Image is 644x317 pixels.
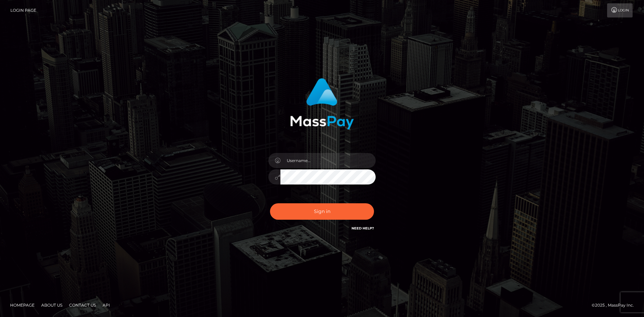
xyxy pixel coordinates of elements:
img: MassPay Login [290,78,354,129]
a: Login [607,3,633,17]
button: Sign in [270,203,374,220]
input: Username... [280,153,376,168]
div: © 2025 , MassPay Inc. [592,302,639,309]
a: Need Help? [352,226,374,230]
a: Login Page [10,3,36,17]
a: Homepage [7,300,37,310]
a: API [100,300,113,310]
a: About Us [39,300,65,310]
a: Contact Us [66,300,99,310]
